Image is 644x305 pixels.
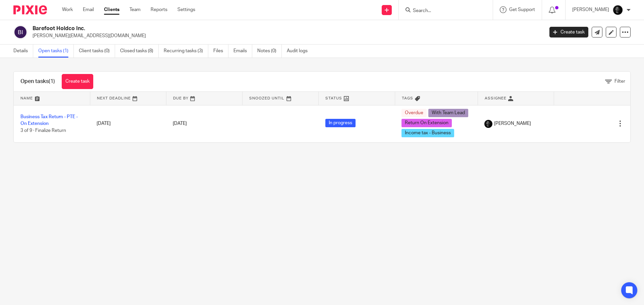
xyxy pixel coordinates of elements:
[173,121,187,126] span: [DATE]
[62,6,73,13] a: Work
[33,32,539,39] p: [PERSON_NAME][EMAIL_ADDRESS][DOMAIN_NAME]
[20,128,66,133] span: 3 of 9 · Finalize Return
[325,119,356,127] span: In progress
[90,105,166,142] td: [DATE]
[402,96,413,100] span: Tags
[164,45,208,58] a: Recurring tasks (3)
[49,79,55,84] span: (1)
[213,45,228,58] a: Files
[129,6,141,13] a: Team
[257,45,282,58] a: Notes (0)
[20,115,78,126] a: Business Tax Return - PTE - On Extension
[151,6,167,13] a: Reports
[412,8,473,14] input: Search
[249,96,284,100] span: Snoozed Until
[325,96,342,100] span: Status
[428,109,468,117] span: With Team Lead
[614,79,625,84] span: Filter
[287,45,313,58] a: Audit logs
[509,7,535,12] span: Get Support
[484,120,492,128] img: Chris.jpg
[549,27,588,37] a: Create task
[13,25,28,39] img: svg%3E
[612,5,623,15] img: Chris.jpg
[401,129,454,137] span: Income tax - Business
[83,6,94,13] a: Email
[233,45,252,58] a: Emails
[20,78,55,85] h1: Open tasks
[79,45,115,58] a: Client tasks (0)
[33,25,438,32] h2: Barefoot Holdco Inc.
[104,6,119,13] a: Clients
[401,119,452,127] span: Return On Extension
[13,5,47,14] img: Pixie
[177,6,195,13] a: Settings
[38,45,74,58] a: Open tasks (1)
[572,6,609,13] p: [PERSON_NAME]
[13,45,33,58] a: Details
[62,74,93,89] a: Create task
[401,109,427,117] span: Overdue
[120,45,159,58] a: Closed tasks (8)
[494,120,531,127] span: [PERSON_NAME]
